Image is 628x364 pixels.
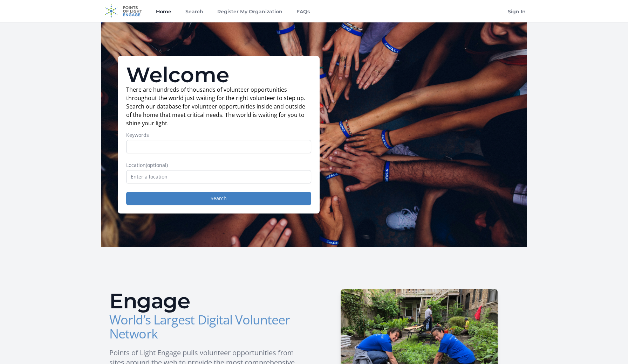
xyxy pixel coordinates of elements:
p: There are hundreds of thousands of volunteer opportunities throughout the world just waiting for ... [126,85,311,127]
span: (optional) [146,162,168,168]
h2: Engage [109,290,308,311]
h3: World’s Largest Digital Volunteer Network [109,313,308,341]
input: Enter a location [126,170,311,183]
h1: Welcome [126,64,311,85]
label: Location [126,162,311,169]
button: Search [126,192,311,205]
label: Keywords [126,132,311,139]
